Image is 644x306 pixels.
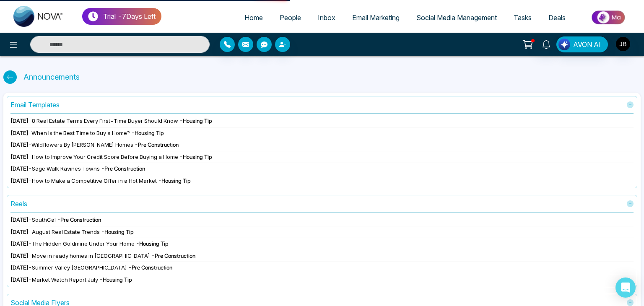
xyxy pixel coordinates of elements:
span: Market Watch Report July [32,276,98,283]
span: [DATE] [10,130,29,136]
span: How to Make a Competitive Offer in a Hot Market [32,177,157,184]
span: [DATE] [10,216,29,223]
div: Open Intercom Messenger [615,277,636,298]
div: - [10,228,634,236]
a: Social Media Management [408,10,505,26]
span: Inbox [318,13,335,22]
a: Deals [540,10,574,26]
span: Summer Valley [GEOGRAPHIC_DATA] [32,264,127,271]
span: - Pre Construction [135,141,179,148]
span: [DATE] [10,264,29,271]
div: - [10,252,634,260]
span: - Pre Construction [57,216,101,223]
span: - Pre Construction [151,252,195,259]
div: Announcements [20,68,83,86]
img: Market-place.gif [578,8,639,27]
span: [DATE] [10,141,29,148]
span: Wildflowers By [PERSON_NAME] Homes [31,141,133,148]
span: - Housing Tip [136,240,169,247]
span: - Housing Tip [131,130,164,136]
a: Inbox [309,10,344,26]
span: - Housing Tip [99,276,132,283]
span: Sage Walk Ravines Towns [32,165,100,172]
span: - Housing Tip [179,117,212,124]
img: User Avatar [616,37,630,51]
span: - Housing Tip [101,228,134,235]
div: - [10,216,634,224]
p: Trial - 7 Days Left [103,11,156,21]
a: Tasks [505,10,540,26]
div: - [10,117,634,125]
span: Deals [548,13,566,22]
span: Tasks [514,13,532,22]
span: Move in ready homes in [GEOGRAPHIC_DATA] [32,252,150,259]
span: Home [244,13,263,22]
span: [DATE] [10,177,29,184]
span: [DATE] [10,165,29,172]
span: AVON AI [573,39,601,49]
button: AVON AI [556,36,608,52]
span: [DATE] [10,240,29,247]
span: [DATE] [10,153,29,160]
div: - [10,165,634,173]
img: Nova CRM Logo [13,6,64,27]
span: Social Media Management [416,13,497,22]
span: - Pre Construction [101,165,145,172]
div: - [10,177,634,185]
span: Email Marketing [352,13,400,22]
img: Lead Flow [558,39,570,50]
a: Home [236,10,271,26]
span: How to Improve Your Credit Score Before Buying a Home [32,153,178,160]
div: - [10,240,634,248]
div: - [10,141,634,149]
span: [DATE] [10,228,29,235]
div: - [10,276,634,284]
span: 8 Real Estate Terms Every First-Time Buyer Should Know [32,117,178,124]
div: - [10,264,634,272]
div: Email Templates [10,100,60,110]
span: - Housing Tip [158,177,191,184]
span: August Real Estate Trends [32,228,100,235]
span: [DATE] [10,276,29,283]
div: - [10,129,634,137]
span: - Pre Construction [128,264,172,271]
span: The Hidden Goldmine Under Your Home [31,240,135,247]
a: Email Marketing [344,10,408,26]
span: SouthCal [32,216,56,223]
div: Reels [10,199,27,209]
span: When Is the Best Time to Buy a Home? [31,130,130,136]
span: - Housing Tip [179,153,212,160]
span: [DATE] [10,252,29,259]
span: [DATE] [10,117,29,124]
a: People [271,10,309,26]
div: - [10,153,634,161]
span: People [280,13,301,22]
